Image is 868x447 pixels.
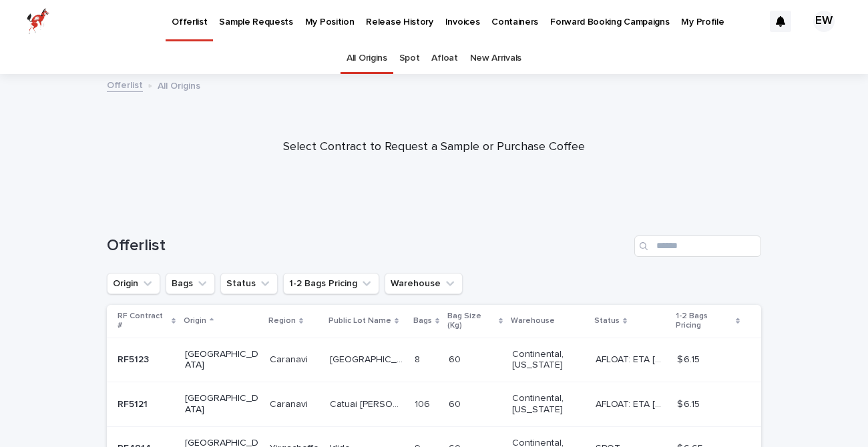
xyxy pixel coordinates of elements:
[118,396,150,410] p: RF5121
[166,273,215,294] button: Bags
[677,396,702,410] p: $ 6.15
[347,43,387,74] a: All Origins
[329,314,391,328] p: Public Lot Name
[220,273,278,294] button: Status
[158,77,200,92] p: All Origins
[596,396,669,410] p: AFLOAT: ETA 10-15-2025
[330,352,407,366] p: [GEOGRAPHIC_DATA]
[270,396,310,410] p: Caranavi
[330,396,407,410] p: Catuai [PERSON_NAME]
[634,236,761,257] input: Search
[677,352,702,366] p: $ 6.15
[413,314,432,328] p: Bags
[813,11,835,32] div: EW
[184,314,206,328] p: Origin
[107,273,160,294] button: Origin
[431,43,457,74] a: Afloat
[118,309,168,334] p: RF Contract #
[470,43,521,74] a: New Arrivals
[447,309,495,334] p: Bag Size (Kg)
[185,393,259,416] p: [GEOGRAPHIC_DATA]
[283,273,379,294] button: 1-2 Bags Pricing
[449,352,463,366] p: 60
[449,396,463,410] p: 60
[107,236,629,256] h1: Offerlist
[268,314,296,328] p: Region
[118,352,152,366] p: RF5123
[107,338,761,382] tr: RF5123RF5123 [GEOGRAPHIC_DATA]CaranaviCaranavi [GEOGRAPHIC_DATA][GEOGRAPHIC_DATA] 88 6060 Contine...
[27,8,49,35] img: zttTXibQQrCfv9chImQE
[594,314,620,328] p: Status
[596,352,669,366] p: AFLOAT: ETA 10-15-2025
[185,349,259,372] p: [GEOGRAPHIC_DATA]
[399,43,420,74] a: Spot
[107,382,761,427] tr: RF5121RF5121 [GEOGRAPHIC_DATA]CaranaviCaranavi Catuai [PERSON_NAME]Catuai [PERSON_NAME] 106106 60...
[511,314,555,328] p: Warehouse
[676,309,732,334] p: 1-2 Bags Pricing
[107,77,143,92] a: Offerlist
[167,140,701,155] p: Select Contract to Request a Sample or Purchase Coffee
[270,352,310,366] p: Caranavi
[385,273,463,294] button: Warehouse
[415,352,423,366] p: 8
[415,396,433,410] p: 106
